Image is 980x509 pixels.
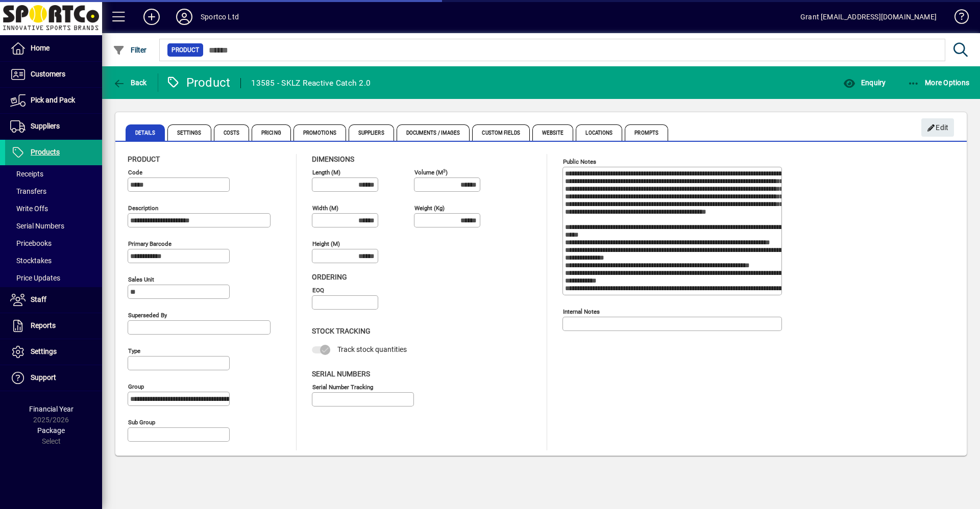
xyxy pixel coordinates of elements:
span: Product [128,155,160,163]
mat-label: Primary barcode [128,240,171,247]
a: Support [5,365,102,391]
div: Product [166,74,231,91]
span: Costs [214,124,250,141]
span: Dimensions [312,155,354,163]
span: Receipts [10,170,43,178]
span: Custom Fields [472,124,529,141]
span: Ordering [312,273,347,281]
mat-label: Superseded by [128,312,167,319]
button: Enquiry [841,73,888,92]
a: Serial Numbers [5,217,102,235]
button: Filter [110,41,150,59]
app-page-header-button: Back [102,73,158,92]
span: Suppliers [349,124,394,141]
span: Pricebooks [10,239,52,247]
button: Profile [168,8,201,26]
span: Edit [927,119,949,136]
a: Write Offs [5,200,102,217]
mat-label: Sales unit [128,276,154,283]
span: Stocktakes [10,257,52,265]
a: Staff [5,287,102,313]
span: Suppliers [31,122,60,130]
a: Pricebooks [5,235,102,252]
span: Financial Year [29,405,73,413]
sup: 3 [443,168,446,173]
span: Settings [31,347,57,355]
div: Grant [EMAIL_ADDRESS][DOMAIN_NAME] [800,9,937,25]
a: Settings [5,339,102,365]
mat-label: Height (m) [312,240,340,247]
mat-label: Volume (m ) [414,169,448,176]
span: Home [31,44,50,52]
span: Reports [31,321,56,329]
span: Settings [167,124,211,141]
mat-label: Width (m) [312,205,338,212]
mat-label: Weight (Kg) [414,205,445,212]
span: Stock Tracking [312,327,371,335]
a: Price Updates [5,269,102,287]
a: Pick and Pack [5,88,102,113]
span: Customers [31,70,65,78]
div: Sportco Ltd [201,9,239,25]
span: Staff [31,295,46,303]
a: Reports [5,313,102,339]
a: Receipts [5,165,102,183]
span: Pick and Pack [31,96,75,104]
mat-label: Length (m) [312,169,340,176]
mat-label: Internal Notes [563,308,600,315]
span: Products [31,148,60,156]
a: Transfers [5,183,102,200]
span: Documents / Images [397,124,470,141]
div: 13585 - SKLZ Reactive Catch 2.0 [251,75,371,91]
span: Enquiry [843,79,886,87]
a: Home [5,36,102,61]
span: Prompts [625,124,668,141]
span: Serial Numbers [312,370,370,378]
a: Suppliers [5,114,102,139]
mat-label: Public Notes [563,158,596,165]
button: Add [135,8,168,26]
span: Transfers [10,187,46,195]
mat-label: Group [128,383,144,390]
a: Stocktakes [5,252,102,269]
span: Website [532,124,574,141]
span: Promotions [293,124,346,141]
span: Locations [576,124,622,141]
span: Track stock quantities [337,345,407,353]
span: Filter [113,46,147,54]
span: Product [171,45,199,55]
button: Back [110,73,150,92]
span: Package [37,426,65,435]
span: Details [126,124,165,141]
button: Edit [921,118,954,137]
span: Write Offs [10,205,48,213]
mat-label: Serial Number tracking [312,383,373,390]
span: Price Updates [10,274,60,282]
mat-label: Sub group [128,419,155,426]
button: More Options [905,73,972,92]
mat-label: EOQ [312,287,324,294]
span: More Options [908,79,970,87]
span: Serial Numbers [10,222,64,230]
a: Knowledge Base [947,2,967,35]
a: Customers [5,62,102,87]
span: Support [31,373,56,381]
span: Back [113,79,147,87]
mat-label: Code [128,169,142,176]
span: Pricing [252,124,291,141]
mat-label: Type [128,347,140,354]
mat-label: Description [128,205,158,212]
